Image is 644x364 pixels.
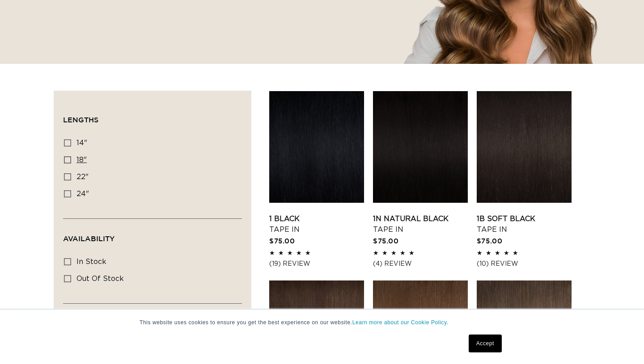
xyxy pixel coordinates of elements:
span: 22" [76,173,89,180]
a: 1B Soft Black Tape In [477,213,572,235]
a: Accept [469,335,502,352]
span: 14" [76,139,87,146]
p: This website uses cookies to ensure you get the best experience on our website. [140,318,504,326]
span: Availability [63,234,114,243]
a: Learn more about our Cookie Policy. [352,319,449,326]
span: 24" [76,190,89,197]
span: 18" [76,156,87,163]
summary: Lengths (0 selected) [63,100,242,132]
span: Lengths [63,116,98,124]
span: Out of stock [76,275,124,282]
a: 1 Black Tape In [269,213,364,235]
span: In stock [76,258,106,265]
summary: Availability (0 selected) [63,219,242,251]
a: 1N Natural Black Tape In [373,213,468,235]
summary: Color Shades (0 selected) [63,304,242,336]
